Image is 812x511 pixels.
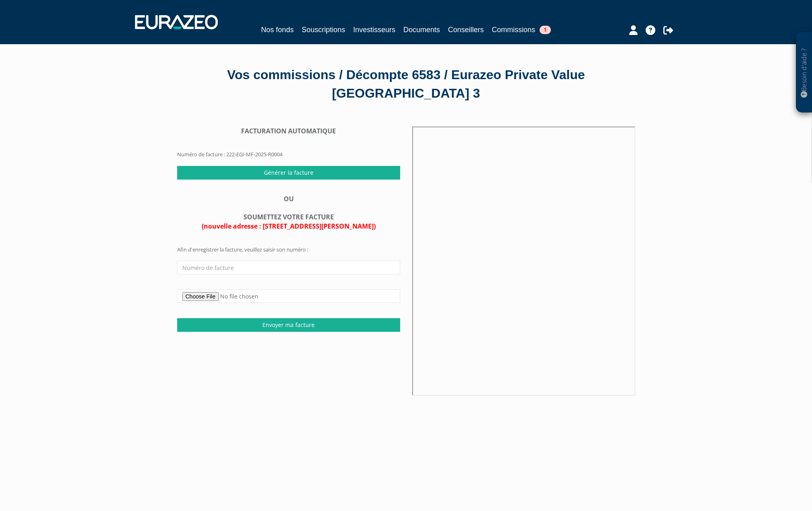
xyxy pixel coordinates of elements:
[261,24,294,35] a: Nos fonds
[177,261,400,274] input: Numéro de facture
[177,127,400,136] div: FACTURATION AUTOMATIQUE
[177,127,400,166] form: Numéro de facture : 222-EGI-MF-2025-R0004
[202,222,376,231] span: (nouvelle adresse : [STREET_ADDRESS][PERSON_NAME])
[403,24,440,35] a: Documents
[177,318,400,332] input: Envoyer ma facture
[177,66,635,102] div: Vos commissions / Décompte 6583 / Eurazeo Private Value [GEOGRAPHIC_DATA] 3
[353,24,395,35] a: Investisseurs
[448,24,484,35] a: Conseillers
[135,15,218,29] img: 1732889491-logotype_eurazeo_blanc_rvb.png
[177,166,400,180] input: Générer la facture
[177,194,400,231] div: OU SOUMETTEZ VOTRE FACTURE
[302,24,345,35] a: Souscriptions
[492,24,551,37] a: Commissions1
[177,246,400,331] form: Afin d'enregistrer la facture, veuillez saisir son numéro :
[800,37,809,109] p: Besoin d'aide ?
[540,26,551,34] span: 1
